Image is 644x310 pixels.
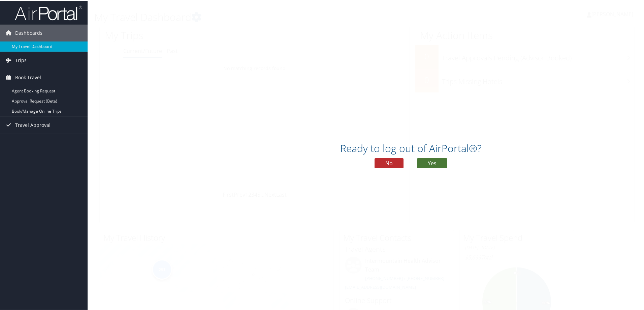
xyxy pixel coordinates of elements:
[15,116,51,133] span: Travel Approval
[15,68,41,85] span: Book Travel
[375,158,404,168] button: No
[15,24,42,41] span: Dashboards
[15,51,27,68] span: Trips
[417,158,447,168] button: Yes
[15,4,82,20] img: airportal-logo.png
